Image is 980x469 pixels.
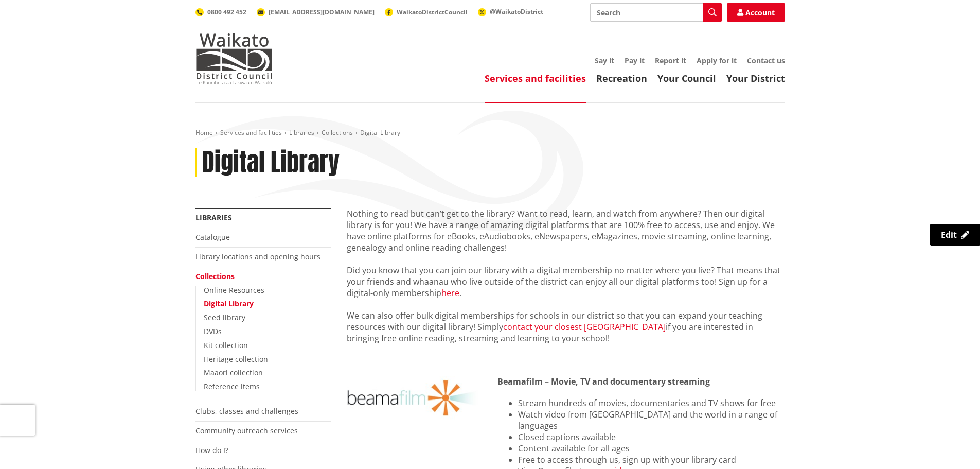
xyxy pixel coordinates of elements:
a: Clubs, classes and challenges [195,406,298,416]
input: Search input [590,3,722,22]
a: Heritage collection [204,354,268,364]
a: Kit collection [204,340,248,350]
a: Your Council [657,72,716,84]
a: Services and facilities [485,72,586,84]
a: WaikatoDistrictCouncil [385,8,468,16]
li: Watch video from [GEOGRAPHIC_DATA] and the world in a range of languages [518,409,785,431]
a: Digital Library [204,299,254,308]
a: Libraries [195,213,232,222]
span: 0800 492 452 [207,8,246,16]
span: Digital Library [360,128,400,137]
a: Home [195,128,213,137]
li: Closed captions available [518,431,785,443]
a: Account [727,3,785,22]
a: Reference items [204,381,260,391]
a: Report it [655,56,686,65]
img: beamafilm [347,376,483,420]
a: How do I? [195,445,228,455]
a: Your District [726,72,785,84]
a: 0800 492 452 [195,8,246,16]
span: [EMAIL_ADDRESS][DOMAIN_NAME] [269,8,375,16]
strong: Beamafilm – Movie, TV and documentary streaming [497,376,710,387]
p: Did you know that you can join our library with a digital membership no matter where you live? Th... [347,265,785,299]
img: Waikato District Council - Te Kaunihera aa Takiwaa o Waikato [195,33,273,84]
li: Content available for all ages [518,443,785,454]
a: Services and facilities [220,128,282,137]
a: Contact us [747,56,785,65]
a: Seed library [204,312,245,322]
a: DVDs [204,326,222,336]
a: Online Resources [204,285,264,295]
a: Edit [930,224,980,246]
a: contact your closest [GEOGRAPHIC_DATA] [503,321,666,333]
a: here [441,287,459,299]
a: Catalogue [195,232,230,242]
a: [EMAIL_ADDRESS][DOMAIN_NAME] [257,8,375,16]
a: Say it [595,56,614,65]
li: Stream hundreds of movies, documentaries and TV shows for free [518,397,785,409]
a: Community outreach services [195,426,298,436]
a: Collections [195,271,235,281]
a: Apply for it [697,56,737,65]
a: @WaikatoDistrict [478,7,543,16]
a: Pay it [625,56,645,65]
a: Library locations and opening hours [195,252,320,262]
a: Collections [322,128,353,137]
a: Libraries [289,128,314,137]
a: Maaori collection [204,368,263,377]
span: @WaikatoDistrict [490,7,543,16]
span: WaikatoDistrictCouncil [397,8,468,16]
h1: Digital Library [202,148,340,178]
span: Edit [941,229,957,240]
li: Free to access through us, sign up with your library card [518,454,785,465]
nav: breadcrumb [195,129,785,137]
p: We can also offer bulk digital memberships for schools in our district so that you can expand you... [347,310,785,344]
p: Nothing to read but can’t get to the library? Want to read, learn, and watch from anywhere? Then ... [347,208,785,253]
a: Recreation [596,72,647,84]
